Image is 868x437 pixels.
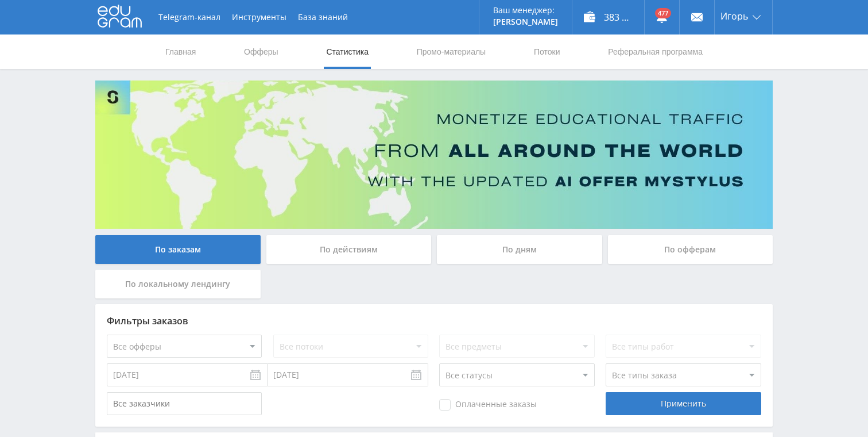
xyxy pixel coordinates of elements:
[266,235,432,264] div: По действиям
[164,34,197,69] a: Главная
[95,80,773,229] img: Banner
[533,34,561,69] a: Потоки
[243,34,280,69] a: Офферы
[720,11,748,21] span: Игорь
[95,270,261,298] div: По локальному лендингу
[493,17,558,26] p: [PERSON_NAME]
[606,392,761,415] div: Применить
[607,34,704,69] a: Реферальная программа
[107,316,761,326] div: Фильтры заказов
[416,34,487,69] a: Промо-материалы
[608,235,773,264] div: По офферам
[107,392,262,415] input: Все заказчики
[325,34,370,69] a: Статистика
[95,235,261,264] div: По заказам
[437,235,602,264] div: По дням
[439,399,537,411] span: Оплаченные заказы
[493,6,558,15] p: Ваш менеджер:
